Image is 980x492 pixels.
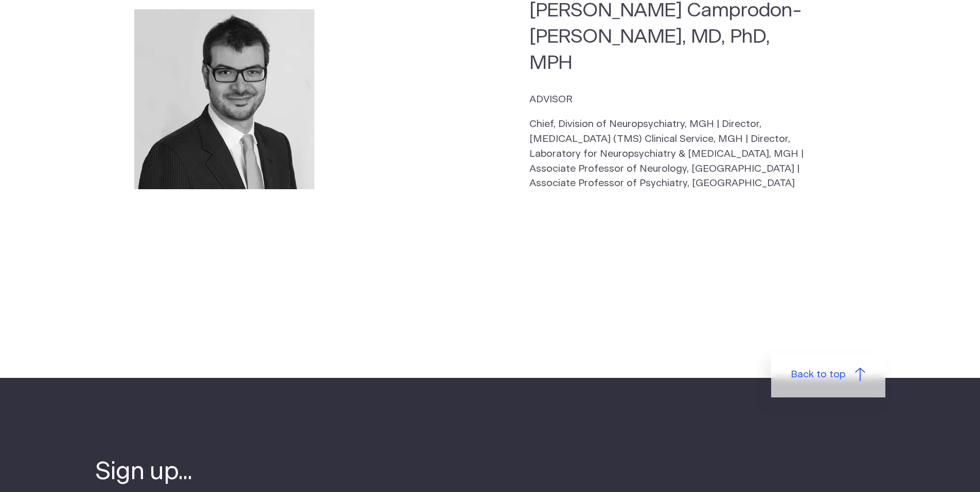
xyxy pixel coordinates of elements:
p: ADVISOR [529,93,806,107]
a: Back to top [771,353,885,397]
h4: Sign up... [95,456,387,489]
p: Chief, Division of Neuropsychiatry, MGH | Director, [MEDICAL_DATA] (TMS) Clinical Service, MGH | ... [529,117,806,191]
span: Back to top [791,368,845,382]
